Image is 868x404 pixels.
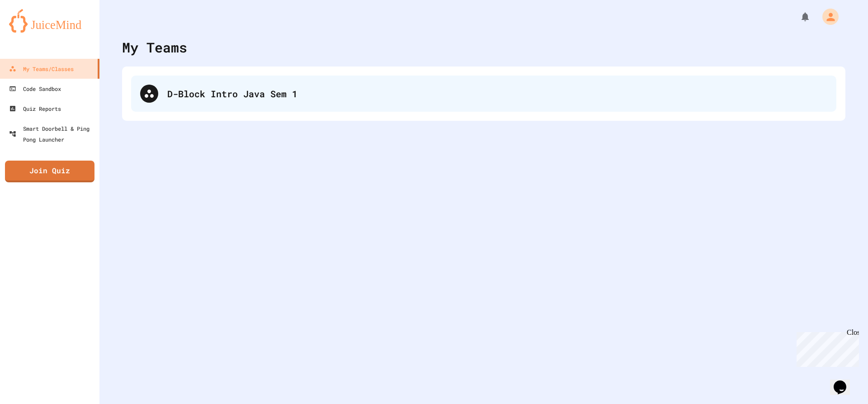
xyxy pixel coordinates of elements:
div: D-Block Intro Java Sem 1 [131,76,836,112]
div: My Teams/Classes [9,63,74,74]
div: My Notifications [783,9,813,24]
iframe: chat widget [793,328,859,367]
div: D-Block Intro Java Sem 1 [167,87,827,100]
iframe: chat widget [830,368,859,395]
div: My Account [813,6,841,27]
a: Join Quiz [5,161,94,182]
div: Quiz Reports [9,103,61,114]
div: Chat with us now!Close [4,4,62,57]
div: My Teams [122,37,187,57]
img: logo-orange.svg [9,9,90,33]
div: Code Sandbox [9,83,61,94]
div: Smart Doorbell & Ping Pong Launcher [9,123,96,145]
